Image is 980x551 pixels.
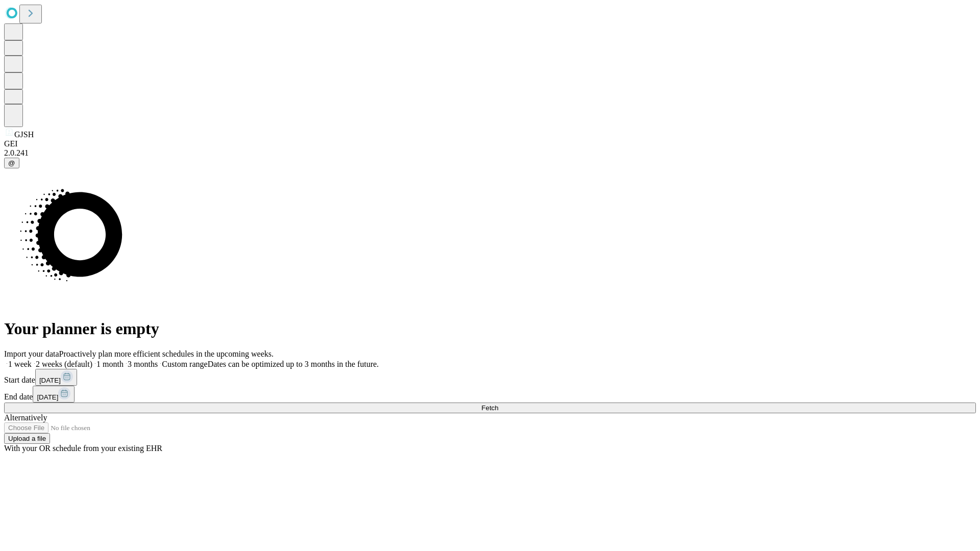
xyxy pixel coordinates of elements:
span: @ [8,159,15,167]
span: Alternatively [4,413,47,422]
button: Upload a file [4,433,50,444]
button: [DATE] [33,386,75,403]
div: 2.0.241 [4,148,976,158]
button: [DATE] [35,369,77,386]
span: 1 month [96,360,124,368]
span: Dates can be optimized up to 3 months in the future. [208,360,379,368]
button: @ [4,158,19,168]
span: 3 months [128,360,158,368]
div: Start date [4,369,976,386]
span: Fetch [481,404,498,412]
h1: Your planner is empty [4,319,976,338]
span: 1 week [8,360,32,368]
span: Custom range [162,360,207,368]
span: [DATE] [39,377,61,384]
div: End date [4,386,976,403]
span: Import your data [4,349,59,358]
span: GJSH [14,130,34,139]
button: Fetch [4,403,976,413]
span: [DATE] [37,393,58,401]
span: With your OR schedule from your existing EHR [4,444,162,453]
span: Proactively plan more efficient schedules in the upcoming weeks. [59,349,274,358]
span: 2 weeks (default) [36,360,92,368]
div: GEI [4,139,976,148]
